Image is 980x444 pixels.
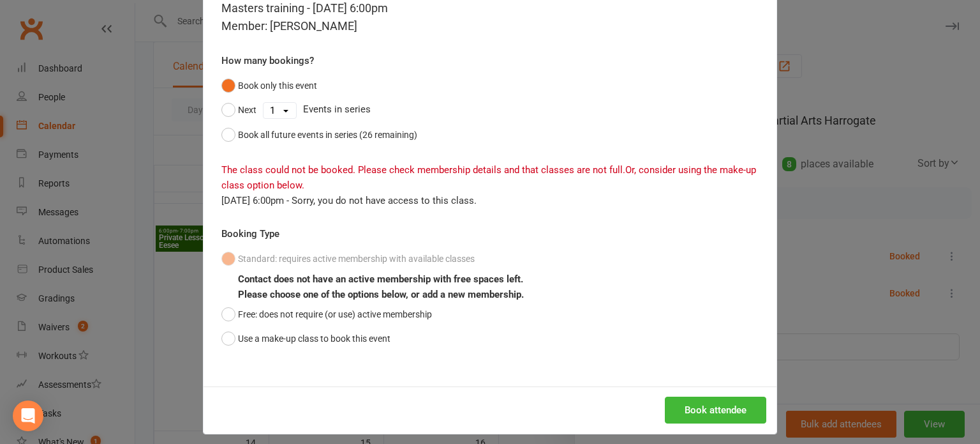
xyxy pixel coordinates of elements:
[221,123,417,147] button: Book all future events in series (26 remaining)
[221,98,759,122] div: Events in series
[238,273,523,285] b: Contact does not have an active membership with free spaces left.
[238,128,417,142] div: Book all future events in series (26 remaining)
[665,397,766,424] button: Book attendee
[221,98,256,122] button: Next
[13,401,43,431] div: Open Intercom Messenger
[221,53,314,68] label: How many bookings?
[221,302,432,326] button: Free: does not require (or use) active membership
[238,289,524,300] b: Please choose one of the options below, or add a new membership.
[221,326,390,351] button: Use a make-up class to book this event
[221,164,625,176] span: The class could not be booked. Please check membership details and that classes are not full.
[221,193,759,208] div: [DATE] 6:00pm - Sorry, you do not have access to this class.
[221,73,317,98] button: Book only this event
[221,226,279,241] label: Booking Type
